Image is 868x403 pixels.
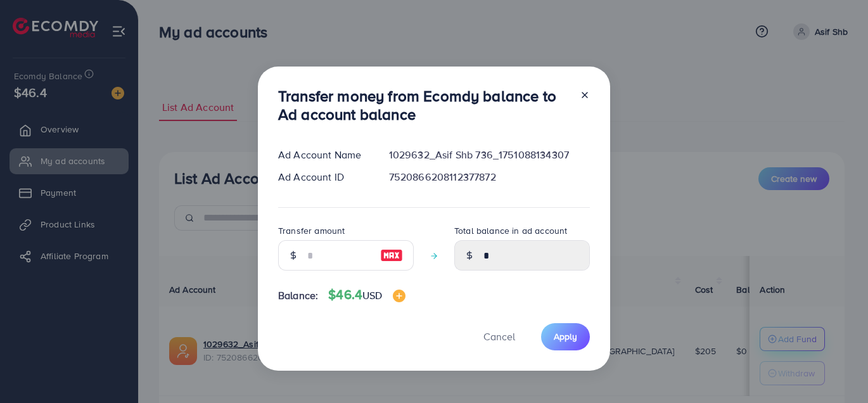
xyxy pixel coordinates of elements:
[483,329,515,343] span: Cancel
[268,170,379,184] div: Ad Account ID
[278,288,318,303] span: Balance:
[379,148,600,162] div: 1029632_Asif Shb 736_1751088134307
[278,87,570,124] h3: Transfer money from Ecomdy balance to Ad account balance
[379,170,600,184] div: 7520866208112377872
[362,288,382,302] span: USD
[278,224,345,237] label: Transfer amount
[554,330,577,343] span: Apply
[380,248,403,263] img: image
[454,224,567,237] label: Total balance in ad account
[328,287,405,303] h4: $46.4
[268,148,379,162] div: Ad Account Name
[814,346,858,393] iframe: Chat
[393,290,405,302] img: image
[468,323,531,350] button: Cancel
[541,323,590,350] button: Apply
